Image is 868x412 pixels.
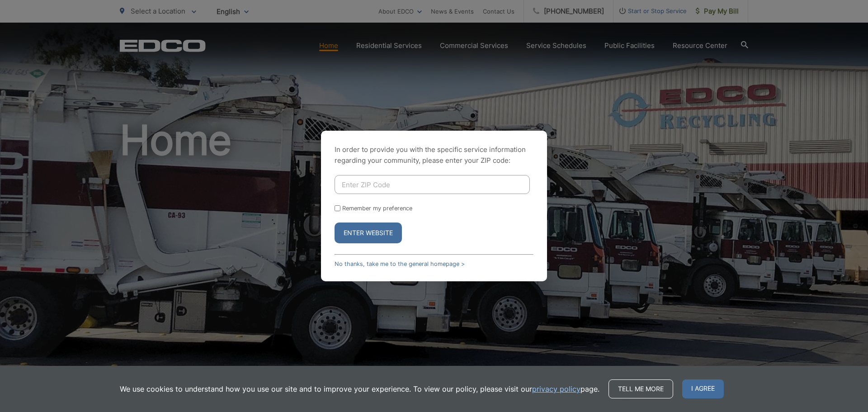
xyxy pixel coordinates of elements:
[335,223,402,243] button: Enter Website
[335,260,465,267] a: No thanks, take me to the general homepage >
[120,384,599,394] p: We use cookies to understand how you use our site and to improve your experience. To view our pol...
[335,144,533,166] p: In order to provide you with the specific service information regarding your community, please en...
[532,384,580,394] a: privacy policy
[335,175,530,194] input: Enter ZIP Code
[682,379,724,398] span: I agree
[609,379,673,398] a: Tell me more
[342,205,412,212] label: Remember my preference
